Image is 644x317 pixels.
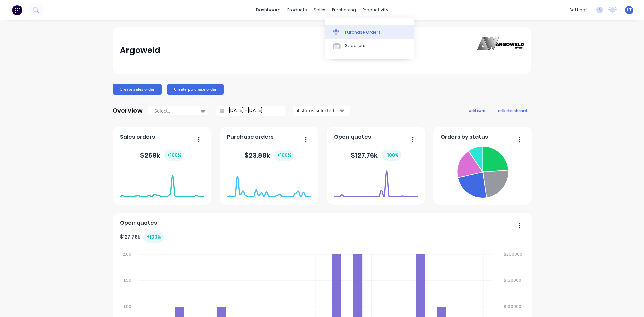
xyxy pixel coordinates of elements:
div: purchasing [329,5,359,15]
span: LT [627,7,632,13]
span: Sales orders [120,133,155,141]
div: $ 269k [140,150,184,161]
div: products [284,5,310,15]
span: Purchase orders [227,133,274,141]
div: settings [566,5,591,15]
div: Argoweld [120,44,160,57]
tspan: $100000 [504,304,522,309]
tspan: $150000 [504,277,522,283]
button: 4 status selected [293,106,350,116]
tspan: 1.50 [123,277,131,283]
span: Orders by status [441,133,488,141]
div: + 100 % [164,150,184,161]
button: Create sales order [113,84,162,95]
a: dashboard [253,5,284,15]
div: $ 127.76k [120,231,164,243]
div: + 100 % [274,150,294,161]
div: $ 127.76k [351,150,401,161]
div: sales [310,5,329,15]
a: Purchase Orders [325,25,414,39]
tspan: $200000 [504,251,523,257]
a: Suppliers [325,39,414,52]
button: edit dashboard [494,106,531,115]
img: Argoweld [477,37,524,64]
button: Create purchase order [167,84,224,95]
div: Suppliers [345,43,365,49]
div: productivity [359,5,392,15]
div: + 100 % [382,150,401,161]
tspan: 1.00 [123,304,131,309]
div: Purchase Orders [345,29,381,35]
div: + 100 % [144,231,164,243]
div: Overview [113,104,143,117]
img: Factory [12,5,22,15]
div: $ 23.88k [244,150,294,161]
div: 4 status selected [297,107,339,114]
button: add card [465,106,490,115]
span: Open quotes [334,133,371,141]
tspan: 2.00 [122,251,131,257]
